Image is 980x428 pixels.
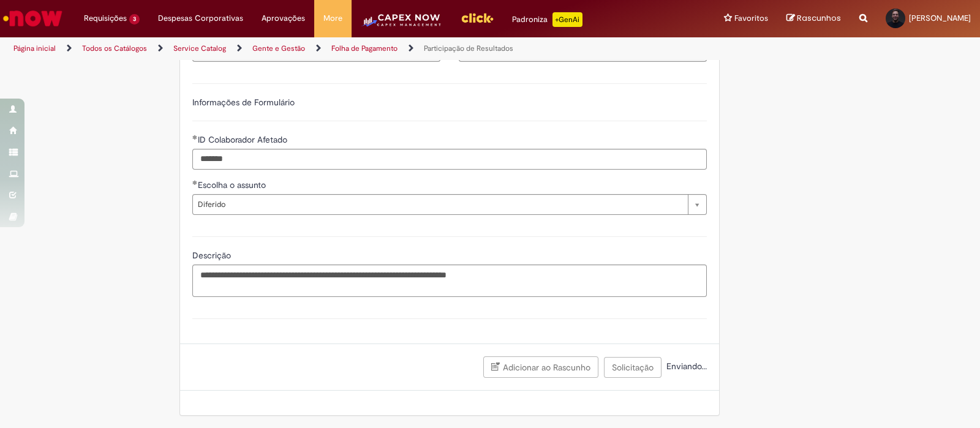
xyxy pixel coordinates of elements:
span: ID Colaborador Afetado [198,134,290,145]
textarea: Descrição [192,265,707,298]
a: Gente e Gestão [252,43,305,53]
span: Descrição [192,250,233,261]
ul: Trilhas de página [9,37,644,60]
a: Todos os Catálogos [82,43,147,53]
span: Enviando... [664,361,707,372]
span: [PERSON_NAME] [909,13,971,23]
span: More [323,12,342,24]
span: Escolha o assunto [198,179,268,190]
img: ServiceNow [1,6,64,31]
p: +GenAi [552,12,582,27]
span: Favoritos [734,12,768,24]
img: CapexLogo5.png [361,12,442,37]
a: Rascunhos [786,13,841,24]
input: ID Colaborador Afetado [192,149,707,170]
span: Requisições [84,12,127,24]
span: Obrigatório Preenchido [192,135,198,140]
label: Informações de Formulário [192,97,295,108]
a: Página inicial [13,43,56,53]
div: Padroniza [512,12,582,27]
img: click_logo_yellow_360x200.png [461,9,494,27]
span: Despesas Corporativas [158,12,243,24]
span: 3 [129,14,140,24]
span: Aprovações [262,12,305,24]
span: Diferido [198,195,682,214]
span: Rascunhos [797,12,841,24]
span: Obrigatório Preenchido [192,180,198,185]
a: Participação de Resultados [424,43,513,53]
a: Service Catalog [173,43,226,53]
a: Folha de Pagamento [331,43,398,53]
